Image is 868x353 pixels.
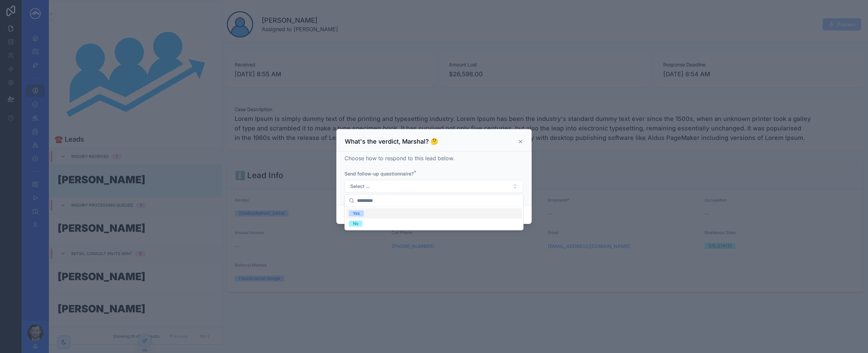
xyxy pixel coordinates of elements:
[344,180,524,193] button: Select Button
[344,171,414,176] span: Send follow-up questionnaire?
[350,183,370,190] span: Select ...
[344,155,455,162] span: Choose how to respond to this lead below.
[353,221,358,227] div: No
[345,138,438,146] h3: What's the verdict, Marshal? 🤔
[353,210,360,216] div: Yes
[345,207,523,230] div: Suggestions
